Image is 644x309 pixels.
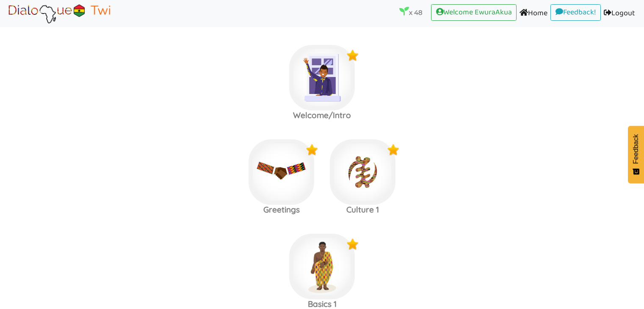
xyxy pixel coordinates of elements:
[399,6,423,18] p: x 48
[306,143,318,156] img: x9Y5jP2O4Z5kwAAAABJRU5ErkJggg==
[289,45,355,110] img: welcome-textile.9f7a6d7f.png
[601,4,638,23] a: Logout
[628,126,644,183] button: Feedback - Show survey
[632,134,640,164] span: Feedback
[431,4,517,21] a: Welcome EwuraAkua
[249,139,314,205] img: greetings.3fee7869.jpg
[387,143,400,156] img: x9Y5jP2O4Z5kwAAAABJRU5ErkJggg==
[289,234,355,299] img: akan-man-gold.ebcf6999.png
[550,4,601,21] a: Feedback!
[241,205,322,215] h3: Greetings
[282,299,363,309] h3: Basics 1
[346,238,359,251] img: x9Y5jP2O4Z5kwAAAABJRU5ErkJggg==
[6,3,113,24] img: Brand
[282,110,363,120] h3: Welcome/Intro
[346,49,359,62] img: x9Y5jP2O4Z5kwAAAABJRU5ErkJggg==
[517,4,550,23] a: Home
[330,139,395,205] img: adinkra_beredum.b0fe9998.png
[322,205,404,215] h3: Culture 1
